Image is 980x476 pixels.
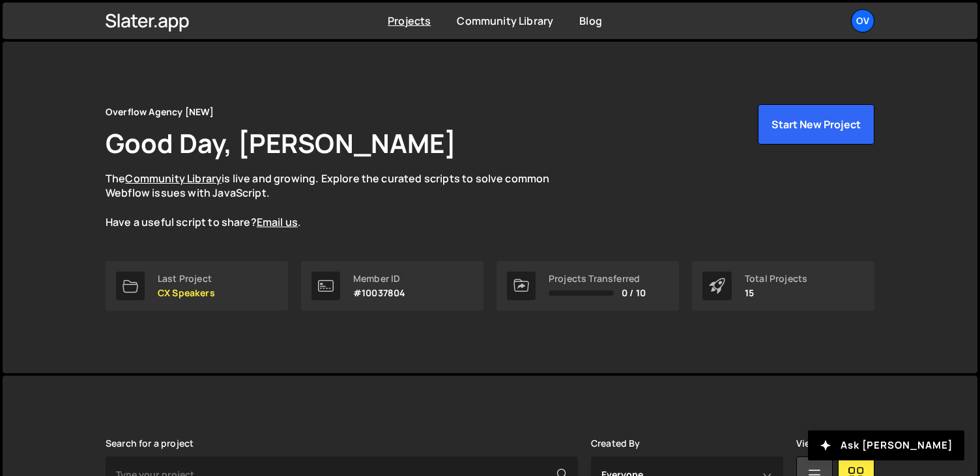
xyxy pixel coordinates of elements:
div: Last Project [158,273,215,284]
div: Total Projects [745,273,807,284]
label: Search for a project [106,438,194,449]
div: Member ID [353,273,405,284]
a: Community Library [457,14,553,28]
button: Ask [PERSON_NAME] [808,430,964,460]
label: Created By [591,438,641,449]
button: Start New Project [758,104,874,145]
a: Community Library [125,171,222,186]
div: Overflow Agency [NEW] [106,104,214,120]
label: View Mode [796,438,844,449]
a: Ov [851,9,874,33]
a: Projects [388,14,431,28]
div: Projects Transferred [549,273,646,284]
a: Last Project CX Speakers [106,261,288,311]
a: Blog [579,14,602,28]
a: Email us [257,215,298,229]
span: 0 / 10 [622,288,646,298]
p: The is live and growing. Explore the curated scripts to solve common Webflow issues with JavaScri... [106,171,575,230]
p: CX Speakers [158,288,215,298]
p: #10037804 [353,288,405,298]
h1: Good Day, [PERSON_NAME] [106,125,456,161]
p: 15 [745,288,807,298]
